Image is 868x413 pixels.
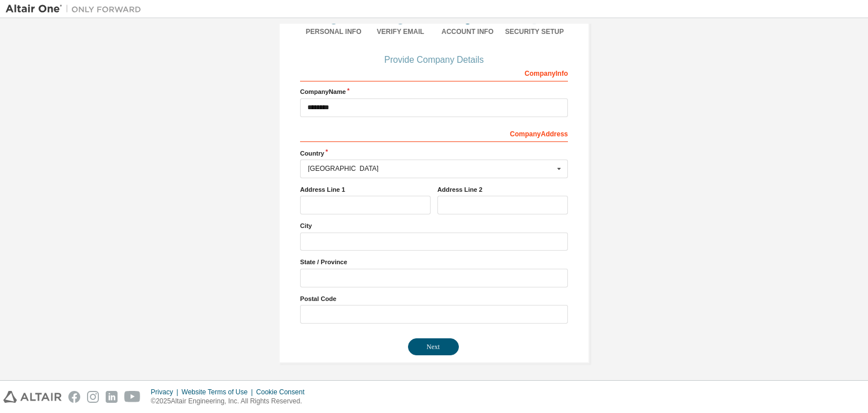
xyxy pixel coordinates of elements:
div: Security Setup [501,27,568,36]
button: Next [408,338,459,355]
div: Account Info [434,27,501,36]
div: [GEOGRAPHIC_DATA] [308,165,554,172]
img: linkedin.svg [106,391,118,403]
img: youtube.svg [124,391,141,403]
div: Personal Info [300,27,367,36]
div: Privacy [151,388,181,397]
label: Address Line 1 [300,185,431,194]
label: Company Name [300,87,568,96]
p: © 2025 Altair Engineering, Inc. All Rights Reserved. [151,397,311,406]
img: facebook.svg [68,391,80,403]
img: Altair One [6,3,147,15]
div: Cookie Consent [256,388,311,397]
div: Website Terms of Use [181,388,256,397]
img: instagram.svg [87,391,99,403]
label: State / Province [300,257,568,266]
label: Country [300,149,568,158]
div: Company Address [300,124,568,142]
label: Address Line 2 [437,185,568,194]
div: Company Info [300,63,568,81]
img: altair_logo.svg [3,391,62,403]
div: Verify Email [367,27,435,36]
label: Postal Code [300,294,568,303]
div: Provide Company Details [300,57,568,63]
label: City [300,221,568,230]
